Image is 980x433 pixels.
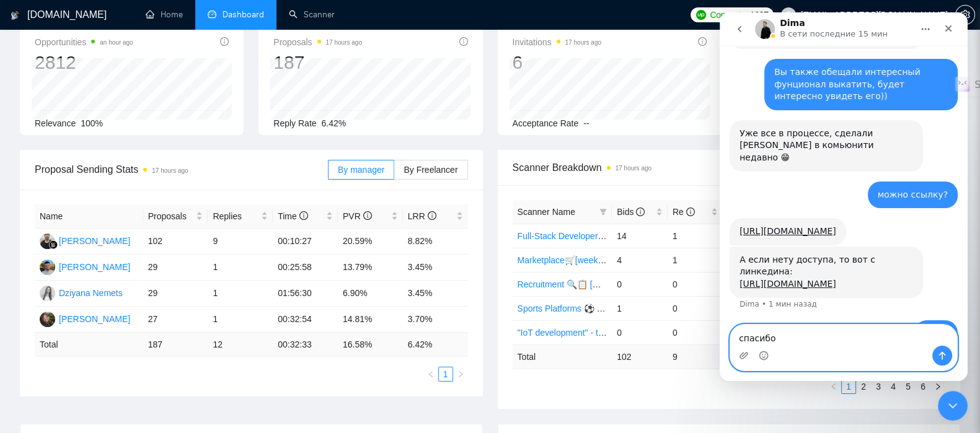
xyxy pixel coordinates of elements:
[518,255,679,265] a: Marketplace🛒[weekdays, full description]
[668,344,723,369] td: 9
[423,367,438,382] button: left
[457,370,464,378] span: right
[10,46,238,108] div: karina@exore.pro говорит…
[146,9,183,20] a: homeHome
[338,307,403,333] td: 14.81%
[599,208,607,216] span: filter
[143,204,208,229] th: Proposals
[438,367,453,382] li: 1
[273,281,338,307] td: 01:56:30
[35,204,143,229] th: Name
[143,255,208,281] td: 29
[148,169,238,196] div: можно ссылку?
[513,344,612,369] td: Total
[720,12,968,381] iframe: Intercom live chat
[148,209,194,223] span: Proposals
[513,118,579,128] span: Acceptance Rate
[322,118,347,128] span: 6.42%
[10,308,238,350] div: karina@exore.pro говорит…
[453,367,468,382] button: right
[668,248,723,272] td: 1
[59,234,130,248] div: [PERSON_NAME]
[11,6,19,25] img: logo
[565,39,601,46] time: 17 hours ago
[901,379,916,394] li: 5
[49,240,58,249] img: gigradar-bm.png
[612,320,668,344] td: 0
[518,304,637,313] a: Sports Platforms ⚽️ [weekend]
[408,211,436,221] span: LRR
[668,320,723,344] td: 0
[10,206,126,233] div: [URL][DOMAIN_NAME]Add reaction
[403,229,468,255] td: 8.82%
[35,118,76,128] span: Relevance
[19,338,29,348] button: Добавить вложение
[597,203,609,221] span: filter
[338,229,403,255] td: 20.59%
[518,328,610,338] a: "IoT development" - test
[289,9,335,20] a: searchScanner
[612,224,668,248] td: 14
[439,367,452,381] a: 1
[208,255,273,281] td: 1
[453,367,468,382] li: Next Page
[338,281,403,307] td: 6.90%
[459,37,468,46] span: info-circle
[934,383,942,390] span: right
[612,248,668,272] td: 4
[338,333,403,357] td: 16.58 %
[20,266,117,276] a: [URL][DOMAIN_NAME]
[273,307,338,333] td: 00:32:54
[338,255,403,281] td: 13.79%
[35,51,133,74] div: 2812
[518,231,644,241] a: Full-Stack Developer [weekdays]
[956,10,974,20] span: setting
[220,37,229,46] span: info-circle
[40,312,55,327] img: HH
[423,367,438,382] li: Previous Page
[81,118,103,128] span: 100%
[698,37,707,46] span: info-circle
[59,312,130,326] div: [PERSON_NAME]
[35,162,328,177] span: Proposal Sending Stats
[273,51,362,74] div: 187
[59,286,123,300] div: Dziyana Nemets
[668,296,723,320] td: 0
[427,370,435,378] span: left
[686,208,695,216] span: info-circle
[636,208,645,216] span: info-circle
[916,380,930,393] a: 6
[59,260,130,274] div: [PERSON_NAME]
[856,379,871,394] li: 2
[403,307,468,333] td: 3.70%
[886,379,901,394] li: 4
[208,10,216,19] span: dashboard
[208,281,273,307] td: 1
[10,169,238,206] div: karina@exore.pro говорит…
[10,108,203,159] div: Уже все в процессе, сделали [PERSON_NAME] в комьюнити недавно 😁Add reaction
[158,177,228,189] div: можно ссылку?
[35,35,133,50] span: Opportunities
[40,261,130,271] a: AK[PERSON_NAME]
[872,380,885,393] a: 3
[40,313,130,323] a: HH[PERSON_NAME]
[20,288,97,295] div: Dima • 1 мин назад
[55,54,228,90] div: Вы также обещали интересный фунционал выкатить, будет интересно увидеть его))
[143,307,208,333] td: 27
[143,333,208,357] td: 187
[750,8,769,22] span: 1037
[208,333,273,357] td: 12
[612,344,668,369] td: 102
[213,209,258,223] span: Replies
[428,211,436,220] span: info-circle
[403,281,468,307] td: 3.45%
[45,46,238,98] div: Вы также обещали интересный фунционал выкатить, будет интересно увидеть его))
[20,214,117,224] a: [URL][DOMAIN_NAME]
[152,167,188,174] time: 17 hours ago
[826,379,841,394] button: left
[273,35,362,50] span: Proposals
[39,338,49,348] button: Средство выбора эмодзи
[10,234,238,308] div: Dima говорит…
[668,272,723,296] td: 0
